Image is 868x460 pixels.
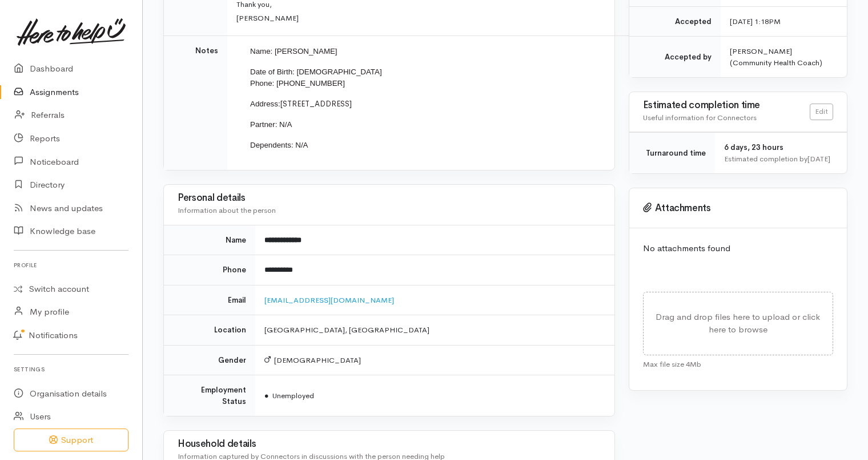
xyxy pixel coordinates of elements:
td: Location [164,315,255,346]
h6: Settings [14,362,128,377]
span: Address: [250,100,280,108]
td: Turnaround time [629,133,715,174]
span: [DEMOGRAPHIC_DATA] [264,355,361,365]
span: Useful information for Connectors [643,113,757,122]
td: Gender [164,345,255,375]
span: Information about the person [178,205,276,215]
a: Edit [810,104,833,120]
td: Accepted [629,6,721,37]
div: Estimated completion by [724,153,833,165]
h3: Attachments [643,203,833,214]
span: ● [264,391,269,400]
span: Unemployed [264,391,314,400]
h6: Profile [14,257,128,273]
button: Support [14,429,128,452]
p: [PERSON_NAME] [236,13,833,24]
span: 6 days, 23 hours [724,142,783,152]
span: Dependents: N/A [250,141,308,149]
h3: Estimated completion time [643,100,810,111]
span: Drag and drop files here to upload or click here to browse [656,311,820,335]
td: Accepted by [629,37,721,78]
td: Employment Status [164,375,255,417]
p: No attachments found [643,242,833,255]
time: [DATE] 1:18PM [730,17,781,26]
h3: Personal details [178,193,601,204]
h3: Household details [178,439,601,450]
div: Max file size 4Mb [643,355,833,370]
td: [PERSON_NAME] (Community Health Coach) [721,37,847,78]
span: Partner: N/A [250,120,292,129]
span: Date of Birth: [DEMOGRAPHIC_DATA] Phone: [PHONE_NUMBER] [250,68,382,88]
span: [STREET_ADDRESS] [280,99,352,109]
td: Notes [164,35,227,169]
span: Name: [PERSON_NAME] [250,47,337,55]
time: [DATE] [807,154,830,164]
td: Name [164,225,255,255]
td: Email [164,285,255,315]
td: [GEOGRAPHIC_DATA], [GEOGRAPHIC_DATA] [255,315,614,346]
td: Phone [164,255,255,285]
a: [EMAIL_ADDRESS][DOMAIN_NAME] [264,295,394,305]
